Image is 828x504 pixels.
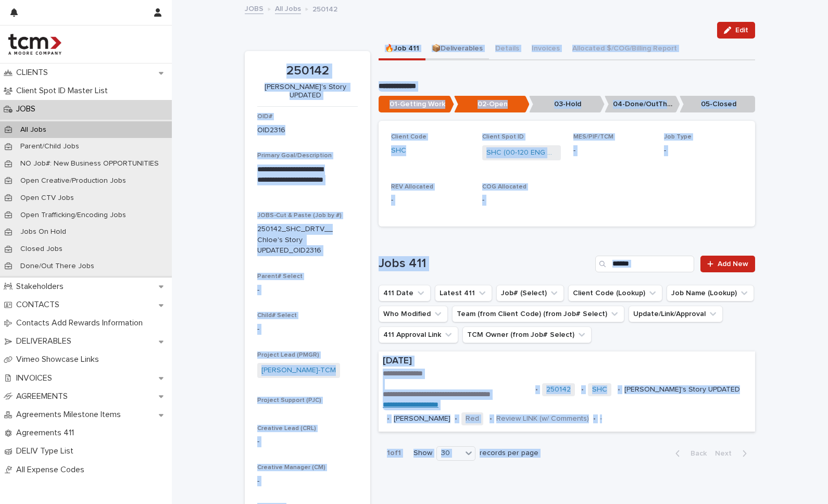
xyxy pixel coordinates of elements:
span: COG Allocated [482,184,526,190]
p: Jobs On Hold [12,228,74,236]
p: • [618,385,620,394]
p: Closed Jobs [12,245,71,254]
p: 250142 [257,64,358,79]
p: Open CTV Jobs [12,194,82,203]
span: Parent# Select [257,273,303,280]
button: 📦Deliverables [425,39,489,60]
button: Details [489,39,525,60]
p: records per page [480,449,538,458]
button: Allocated $/COG/Billing Report [566,39,683,60]
span: Creative Lead (CRL) [257,425,316,432]
p: • [455,414,457,423]
button: Edit [717,22,755,39]
span: Next [715,450,738,457]
button: Latest 411 [435,285,492,301]
p: NO Job#: New Business OPPORTUNITIES [12,159,167,168]
p: - [257,324,358,335]
a: 250142 [546,385,571,394]
span: Add New [718,260,748,268]
p: • [581,385,584,394]
p: • [387,414,390,423]
p: All Jobs [12,125,55,134]
p: [PERSON_NAME]'s Story UPDATED [624,385,740,394]
p: Done/Out There Jobs [12,262,103,271]
span: Client Code [391,134,426,140]
a: Add New [700,256,755,272]
span: Job Type [664,134,692,140]
p: - [573,145,652,156]
p: All Expense Codes [12,465,93,475]
p: [PERSON_NAME]'s Story UPDATED [257,83,354,100]
a: [PERSON_NAME]-TCM [261,365,336,376]
button: 411 Date [379,285,431,301]
p: - [600,414,602,423]
h1: Jobs 411 [379,256,591,271]
p: [DATE] [383,356,751,367]
button: 🔥Job 411 [379,39,425,60]
p: Parent/Child Jobs [12,142,87,151]
span: Child# Select [257,312,297,319]
span: Creative Manager (CM) [257,464,325,471]
span: Client Spot ID [482,134,524,140]
p: 02-Open [454,96,530,113]
p: INVOICES [12,373,60,383]
p: 250142_SHC_DRTV__Chloe's Story UPDATED_OID2316 [257,224,333,256]
p: 01-Getting Work [379,96,454,113]
span: Project Support (PJC) [257,397,321,404]
p: Client Spot ID Master List [12,86,116,96]
p: - [664,145,743,156]
span: MES/PIF/TCM [573,134,613,140]
img: 4hMmSqQkux38exxPVZHQ [8,34,61,55]
span: OID# [257,114,272,120]
p: - [257,476,358,487]
p: [PERSON_NAME] [394,414,450,423]
p: 250142 [312,3,337,14]
p: Agreements 411 [12,428,82,438]
p: Stakeholders [12,282,72,292]
p: • [593,414,596,423]
p: 1 of 1 [379,440,409,466]
p: 03-Hold [529,96,605,113]
a: JOBS [245,2,264,14]
p: CLIENTS [12,68,56,78]
span: Project Lead (PMGR) [257,352,319,358]
button: TCM Owner (from Job# Select) [462,326,592,343]
p: Open Trafficking/Encoding Jobs [12,211,134,220]
p: - [257,285,358,296]
p: Review LINK (w/ Comments) [496,414,589,423]
a: All Jobs [275,2,301,14]
button: 411 Approval Link [379,326,458,343]
a: SHC [592,385,607,394]
p: - [257,436,358,447]
p: DELIVERABLES [12,336,80,346]
p: • [535,385,538,394]
button: Client Code (Lookup) [568,285,662,301]
span: JOBS-Cut & Paste (Job by #) [257,212,342,219]
button: Invoices [525,39,566,60]
a: SHC [391,145,406,156]
p: Contacts Add Rewards Information [12,318,151,328]
p: - [482,195,561,206]
button: Back [667,449,711,458]
span: Edit [735,27,748,34]
span: REV Allocated [391,184,433,190]
a: SHC (00-120 ENG Spots) [486,147,557,158]
input: Search [595,256,694,272]
span: Red [461,412,483,425]
span: Primary Goal/Description [257,153,332,159]
p: Vimeo Showcase Links [12,355,107,364]
p: - [391,195,470,206]
p: Show [413,449,432,458]
p: JOBS [12,104,44,114]
button: Update/Link/Approval [629,306,723,322]
span: Back [684,450,707,457]
button: Who Modified [379,306,448,322]
p: Agreements Milestone Items [12,410,129,420]
button: Team (from Client Code) (from Job# Select) [452,306,624,322]
button: Next [711,449,755,458]
p: DELIV Type List [12,446,82,456]
div: 30 [437,448,462,459]
p: CONTACTS [12,300,68,310]
p: 04-Done/OutThere [605,96,680,113]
